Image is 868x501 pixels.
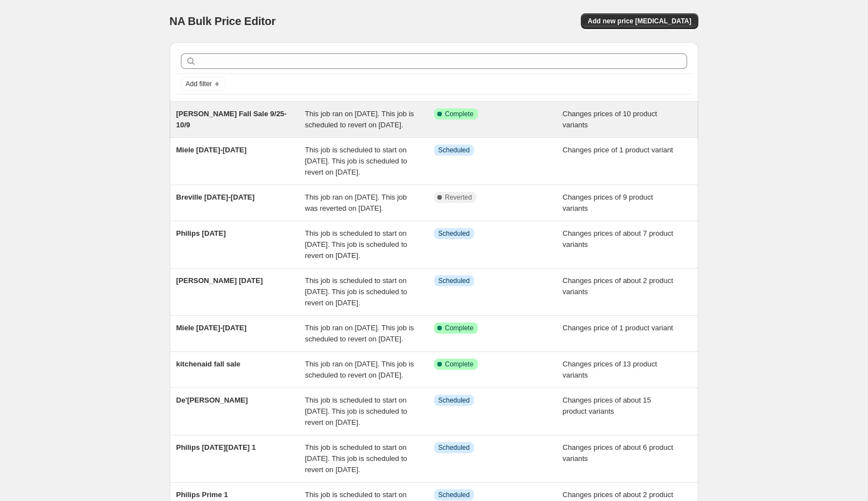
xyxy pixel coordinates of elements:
span: This job is scheduled to start on [DATE]. This job is scheduled to revert on [DATE]. [305,396,407,426]
span: Complete [445,360,474,369]
span: Add new price [MEDICAL_DATA] [588,17,691,26]
button: Add new price [MEDICAL_DATA] [581,13,698,29]
span: [PERSON_NAME] Fall Sale 9/25-10/9 [176,110,287,129]
span: Miele [DATE]-[DATE] [176,146,247,154]
span: Changes prices of about 6 product variants [563,443,673,463]
span: This job ran on [DATE]. This job is scheduled to revert on [DATE]. [305,360,414,379]
span: Philips [DATE][DATE] 1 [176,443,256,452]
span: Scheduled [438,396,470,405]
span: Scheduled [438,146,470,155]
span: Miele [DATE]-[DATE] [176,324,247,332]
button: Add filter [181,77,225,91]
span: Philips [DATE] [176,229,226,237]
span: kitchenaid fall sale [176,360,241,368]
span: This job is scheduled to start on [DATE]. This job is scheduled to revert on [DATE]. [305,443,407,474]
span: Breville [DATE]-[DATE] [176,193,255,201]
span: [PERSON_NAME] [DATE] [176,276,263,285]
span: This job is scheduled to start on [DATE]. This job is scheduled to revert on [DATE]. [305,146,407,176]
span: Scheduled [438,229,470,238]
span: Changes price of 1 product variant [563,324,673,332]
span: This job ran on [DATE]. This job was reverted on [DATE]. [305,193,407,212]
span: Changes prices of about 15 product variants [563,396,651,415]
span: Changes prices of about 7 product variants [563,229,673,249]
span: De'[PERSON_NAME] [176,396,248,404]
span: Add filter [186,80,212,88]
span: This job ran on [DATE]. This job is scheduled to revert on [DATE]. [305,110,414,129]
span: Changes prices of 13 product variants [563,360,657,379]
span: Changes prices of about 2 product variants [563,276,673,296]
span: Complete [445,110,474,118]
span: Changes prices of 9 product variants [563,193,653,212]
span: Scheduled [438,443,470,452]
span: Complete [445,324,474,333]
span: Reverted [445,193,472,202]
span: Scheduled [438,490,470,499]
span: Changes price of 1 product variant [563,146,673,154]
span: This job is scheduled to start on [DATE]. This job is scheduled to revert on [DATE]. [305,229,407,260]
span: This job ran on [DATE]. This job is scheduled to revert on [DATE]. [305,324,414,343]
span: Scheduled [438,276,470,285]
span: This job is scheduled to start on [DATE]. This job is scheduled to revert on [DATE]. [305,276,407,307]
span: Changes prices of 10 product variants [563,110,657,129]
span: NA Bulk Price Editor [170,15,276,27]
span: Philips Prime 1 [176,490,228,499]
